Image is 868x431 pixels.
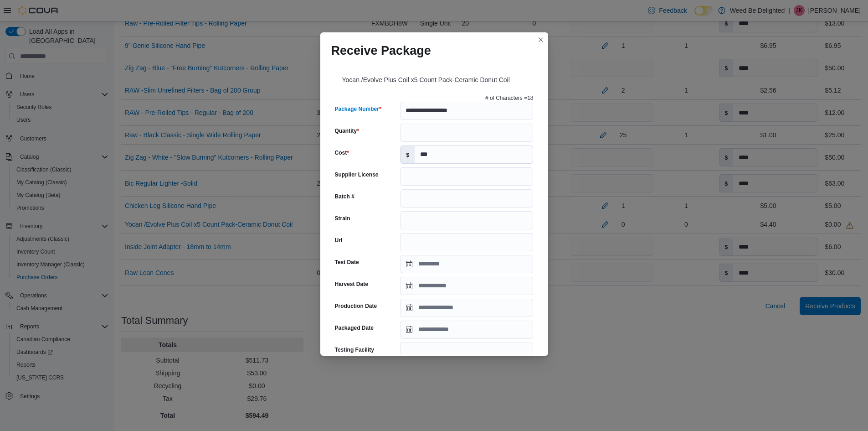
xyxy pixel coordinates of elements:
h1: Receive Package [331,43,431,58]
label: Cost [335,149,349,156]
div: Yocan /Evolve Plus Coil x5 Count Pack-Ceramic Donut Coil [331,65,537,91]
label: Strain [335,215,350,222]
label: $ [401,146,415,163]
label: Supplier License [335,171,379,178]
label: Harvest Date [335,280,368,288]
input: Press the down key to open a popover containing a calendar. [400,277,533,295]
label: Url [335,237,343,244]
label: Testing Facility [335,346,374,353]
input: Press the down key to open a popover containing a calendar. [400,299,533,317]
p: # of Characters = 18 [485,94,534,102]
label: Quantity [335,127,359,135]
label: Test Date [335,259,359,266]
input: Press the down key to open a popover containing a calendar. [400,255,533,273]
label: Packaged Date [335,324,374,332]
label: Package Number [335,105,381,113]
label: Production Date [335,302,377,310]
button: Closes this modal window [535,34,546,45]
input: Press the down key to open a popover containing a calendar. [400,321,533,339]
label: Batch # [335,193,354,200]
